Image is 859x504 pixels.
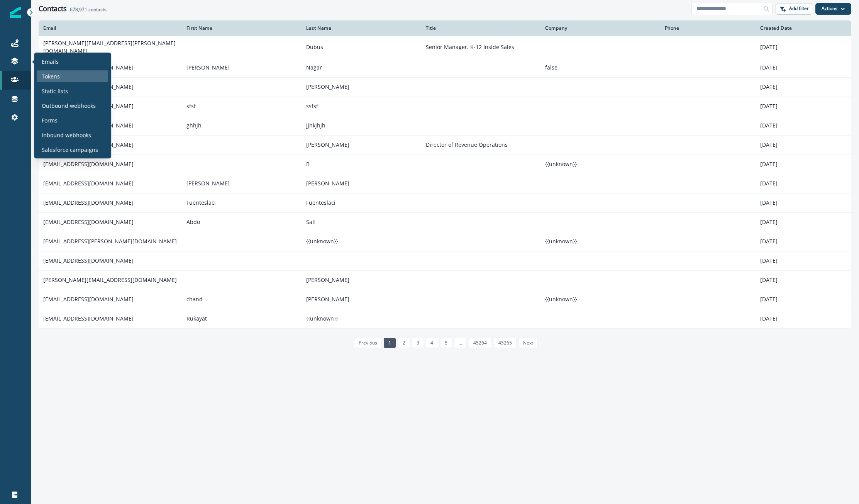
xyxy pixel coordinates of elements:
p: Static lists [42,87,68,95]
a: [EMAIL_ADDRESS][DOMAIN_NAME]FuenteslaciFuenteslaci[DATE] [39,193,851,212]
a: Page 4 [426,338,438,348]
p: Director of Revenue Operations [426,141,536,149]
p: Inbound webhooks [42,131,91,139]
a: [EMAIL_ADDRESS][PERSON_NAME][DOMAIN_NAME]{{unknown}}{{unknown}}[DATE] [39,232,851,251]
img: Inflection [10,7,21,18]
td: [EMAIL_ADDRESS][DOMAIN_NAME] [39,154,182,174]
td: ghhjh [182,116,302,135]
a: [EMAIL_ADDRESS][DOMAIN_NAME]sfsfssfsf[DATE] [39,97,851,116]
td: [PERSON_NAME] [302,135,421,154]
a: Jump forward [454,338,467,348]
a: Page 1 is your current page [384,338,396,348]
a: [EMAIL_ADDRESS][DOMAIN_NAME]B{{unknown}}[DATE] [39,154,851,174]
td: [PERSON_NAME] [302,174,421,193]
p: [DATE] [760,102,847,110]
a: Page 45264 [469,338,491,348]
td: [EMAIL_ADDRESS][PERSON_NAME][DOMAIN_NAME] [39,232,182,251]
a: [PERSON_NAME][EMAIL_ADDRESS][DOMAIN_NAME][PERSON_NAME][DATE] [39,270,851,290]
p: [DATE] [760,257,847,265]
a: Inbound webhooks [37,129,108,141]
a: [EMAIL_ADDRESS][DOMAIN_NAME]ghhjhjjhkjhjh[DATE] [39,116,851,135]
p: [DATE] [760,180,847,187]
td: Fuenteslaci [302,193,421,212]
td: Abdo [182,212,302,232]
p: [DATE] [760,218,847,226]
td: Nagar [302,58,421,77]
a: Page 5 [440,338,452,348]
td: B [302,154,421,174]
div: First Name [186,25,297,31]
p: Tokens [42,72,60,80]
span: 678,971 [70,6,87,13]
a: Emails [37,56,108,67]
td: Fuenteslaci [182,193,302,212]
a: [EMAIL_ADDRESS][DOMAIN_NAME]AbdoSafi[DATE] [39,212,851,232]
p: [DATE] [760,276,847,284]
a: [EMAIL_ADDRESS][DOMAIN_NAME]chand[PERSON_NAME]{{unknown}}[DATE] [39,290,851,309]
button: Add filter [776,3,812,15]
p: [DATE] [760,238,847,245]
a: [EMAIL_ADDRESS][DOMAIN_NAME][PERSON_NAME][PERSON_NAME][DATE] [39,174,851,193]
td: [EMAIL_ADDRESS][DOMAIN_NAME] [39,174,182,193]
p: [DATE] [760,199,847,207]
a: Page 45265 [494,338,517,348]
td: [EMAIL_ADDRESS][DOMAIN_NAME] [39,309,182,328]
p: [DATE] [760,315,847,322]
td: {{unknown}} [302,232,421,251]
p: Salesforce campaigns [42,146,98,154]
td: {{unknown}} [302,309,421,328]
a: Static lists [37,85,108,97]
td: [PERSON_NAME] [182,58,302,77]
p: Add filter [789,6,809,11]
td: Safi [302,212,421,232]
div: Title [426,25,536,31]
div: Created Date [760,25,847,31]
a: Next page [518,338,538,348]
td: ssfsf [302,97,421,116]
a: [EMAIL_ADDRESS][DOMAIN_NAME][DATE] [39,251,851,270]
h1: Contacts [39,5,67,13]
td: [EMAIL_ADDRESS][DOMAIN_NAME] [39,193,182,212]
td: [PERSON_NAME] [302,270,421,290]
td: Rukayat [182,309,302,328]
p: [DATE] [760,64,847,71]
td: false [540,58,660,77]
p: Senior Manager, K-12 Inside Sales [426,43,536,51]
p: [DATE] [760,83,847,91]
td: [EMAIL_ADDRESS][DOMAIN_NAME] [39,290,182,309]
td: [PERSON_NAME] [302,290,421,309]
a: [EMAIL_ADDRESS][DOMAIN_NAME][PERSON_NAME][DATE] [39,77,851,97]
td: [PERSON_NAME] [182,174,302,193]
td: {{unknown}} [540,232,660,251]
td: [EMAIL_ADDRESS][DOMAIN_NAME] [39,212,182,232]
button: Actions [815,3,851,15]
td: [PERSON_NAME][EMAIL_ADDRESS][DOMAIN_NAME] [39,270,182,290]
p: [DATE] [760,160,847,168]
p: [DATE] [760,141,847,149]
div: Company [545,25,656,31]
p: Forms [42,116,58,124]
h2: contacts [70,7,107,12]
td: Dubus [302,36,421,58]
p: [DATE] [760,122,847,129]
td: {{unknown}} [540,154,660,174]
a: Outbound webhooks [37,100,108,111]
p: [DATE] [760,43,847,51]
ul: Pagination [352,338,538,348]
a: Page 2 [398,338,410,348]
td: chand [182,290,302,309]
td: [EMAIL_ADDRESS][DOMAIN_NAME] [39,251,182,270]
td: jjhkjhjh [302,116,421,135]
div: Phone [665,25,751,31]
td: {{unknown}} [540,290,660,309]
td: [PERSON_NAME] [302,77,421,97]
a: Forms [37,114,108,126]
a: [PERSON_NAME][EMAIL_ADDRESS][PERSON_NAME][DOMAIN_NAME]DubusSenior Manager, K-12 Inside Sales[DATE] [39,36,851,58]
a: Tokens [37,70,108,82]
a: [EMAIL_ADDRESS][DOMAIN_NAME][PERSON_NAME]Director of Revenue Operations[DATE] [39,135,851,154]
p: Outbound webhooks [42,102,96,110]
a: Page 3 [412,338,424,348]
p: Emails [42,58,59,66]
a: [EMAIL_ADDRESS][DOMAIN_NAME]Rukayat{{unknown}}[DATE] [39,309,851,328]
a: [EMAIL_ADDRESS][DOMAIN_NAME][PERSON_NAME]Nagarfalse[DATE] [39,58,851,77]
